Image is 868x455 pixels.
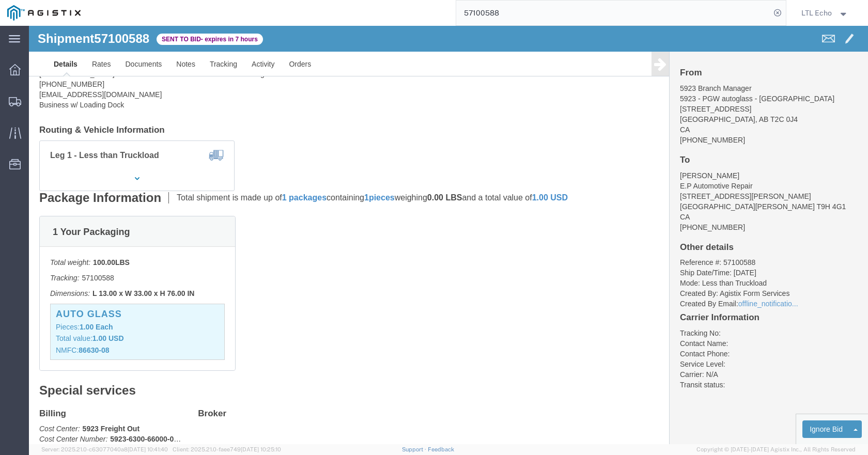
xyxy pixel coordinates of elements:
span: [DATE] 10:25:10 [241,446,281,452]
button: LTL Echo [801,7,854,19]
span: Server: 2025.21.0-c63077040a8 [41,446,168,452]
span: [DATE] 10:41:40 [128,446,168,452]
span: Client: 2025.21.0-faee749 [173,446,281,452]
input: Search for shipment number, reference number [456,1,770,25]
iframe: FS Legacy Container [29,26,868,444]
img: logo [7,5,81,21]
a: Feedback [428,446,454,452]
span: LTL Echo [801,7,832,19]
span: Copyright © [DATE]-[DATE] Agistix Inc., All Rights Reserved [696,445,856,454]
a: Support [402,446,428,452]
